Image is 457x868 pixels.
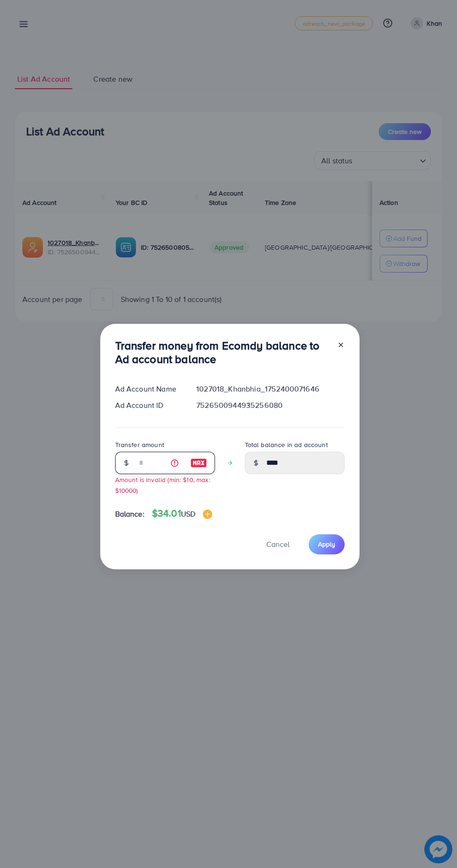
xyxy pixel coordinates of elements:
button: Cancel [255,534,301,554]
img: image [203,510,212,519]
img: image [190,457,207,469]
button: Apply [309,534,345,554]
div: 1027018_Khanbhia_1752400071646 [189,384,352,394]
span: Apply [318,539,335,549]
div: Ad Account Name [108,384,189,394]
h3: Transfer money from Ecomdy balance to Ad account balance [115,339,330,366]
h4: $34.01 [152,508,212,519]
span: Cancel [266,539,290,549]
div: 7526500944935256080 [189,400,352,411]
span: Balance: [115,509,145,519]
label: Transfer amount [115,440,164,449]
span: USD [181,509,195,519]
small: Amount is invalid (min: $10, max: $10000) [115,475,210,495]
label: Total balance in ad account [245,440,328,449]
div: Ad Account ID [108,400,189,411]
